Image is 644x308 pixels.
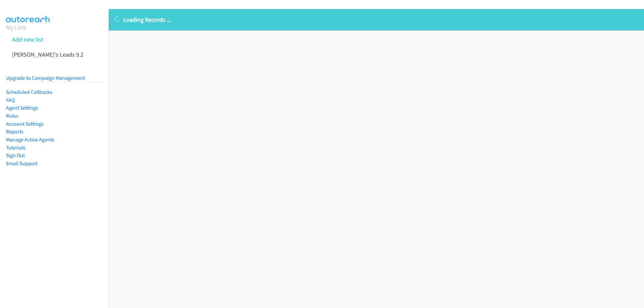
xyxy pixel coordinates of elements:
[6,128,23,135] a: Reports
[6,144,25,151] a: Tutorials
[6,97,15,103] a: FAQ
[6,121,44,127] a: Account Settings
[6,105,38,111] a: Agent Settings
[6,89,52,95] a: Scheduled Callbacks
[12,51,84,58] a: [PERSON_NAME]'s Leads 9.2
[6,75,85,81] a: Upgrade to Campaign Management
[6,113,18,119] a: Roles
[12,36,43,43] a: Add new list
[6,160,38,167] a: Email Support
[115,15,638,24] p: Loading Records ...
[6,136,54,143] a: Manage Active Agents
[6,23,26,31] a: My Lists
[6,152,25,159] a: Sign Out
